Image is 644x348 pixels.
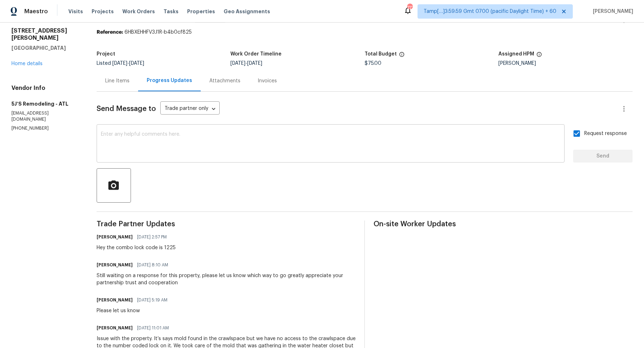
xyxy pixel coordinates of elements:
span: The total cost of line items that have been proposed by Opendoor. This sum includes line items th... [399,52,405,61]
div: Still waiting on a response for this property, please let us know which way to go greatly appreci... [97,272,356,286]
span: [PERSON_NAME] [590,8,633,15]
h5: Work Order Timeline [230,52,282,57]
span: The hpm assigned to this work order. [536,52,542,61]
div: Invoices [258,77,277,84]
div: Trade partner only [160,103,220,115]
h6: [PERSON_NAME] [97,296,133,304]
span: - [112,61,144,66]
p: [EMAIL_ADDRESS][DOMAIN_NAME] [11,110,79,122]
h5: 5J’S Remodeling - ATL [11,100,79,107]
span: Maestro [24,8,48,15]
h5: Total Budget [365,52,397,57]
span: Projects [92,8,114,15]
h5: Assigned HPM [498,52,534,57]
h6: [PERSON_NAME] [97,261,133,269]
span: Trade Partner Updates [97,221,356,228]
span: Visits [68,8,83,15]
span: Request response [584,130,627,137]
h5: [GEOGRAPHIC_DATA] [11,44,79,52]
h5: Project [97,52,115,57]
div: Please let us know [97,307,172,314]
span: [DATE] [129,61,144,66]
span: [DATE] [247,61,262,66]
span: [DATE] [230,61,245,66]
div: Line Items [105,77,130,84]
span: Listed [97,61,144,66]
div: Hey the combo lock code is 1225 [97,244,176,251]
span: [DATE] 2:57 PM [137,233,167,241]
div: Progress Updates [147,77,192,84]
span: $75.00 [365,61,381,66]
h2: [STREET_ADDRESS][PERSON_NAME] [11,27,79,42]
span: On-site Worker Updates [374,221,633,228]
div: 777 [407,4,412,11]
span: [DATE] 11:01 AM [137,324,169,332]
div: [PERSON_NAME] [498,61,633,66]
span: [DATE] 5:19 AM [137,296,167,304]
span: [DATE] [112,61,127,66]
span: Work Orders [122,8,155,15]
span: Properties [187,8,215,15]
b: Reference: [97,30,123,35]
span: [DATE] 8:10 AM [137,261,168,269]
h6: [PERSON_NAME] [97,324,133,332]
p: [PHONE_NUMBER] [11,125,79,131]
span: Tasks [164,9,179,14]
span: Tamp[…]3:59:59 Gmt 0700 (pacific Daylight Time) + 60 [424,8,556,15]
a: Home details [11,61,43,66]
div: Attachments [209,77,240,84]
span: Geo Assignments [224,8,270,15]
span: Send Message to [97,105,156,112]
div: 6HBXEHHFV3J1R-b4b0cf825 [97,29,633,36]
h4: Vendor Info [11,84,79,92]
h6: [PERSON_NAME] [97,233,133,241]
span: - [230,61,262,66]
